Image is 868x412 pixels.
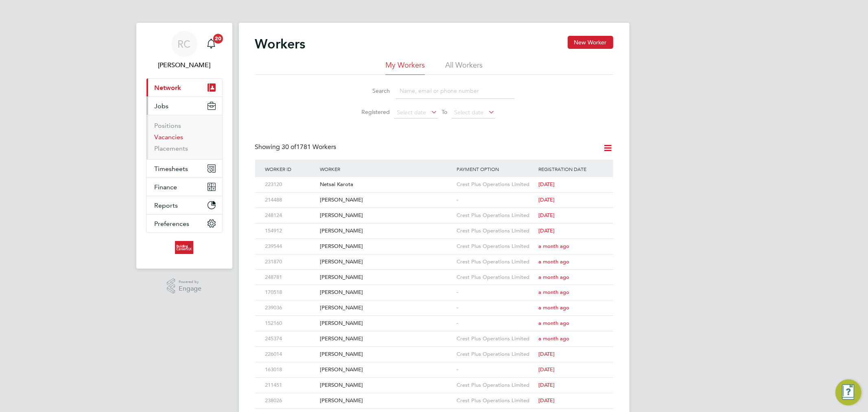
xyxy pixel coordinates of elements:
span: Engage [179,285,201,292]
div: Crest Plus Operations Limited [455,254,537,270]
span: [DATE] [538,351,555,357]
div: [PERSON_NAME] [318,239,455,254]
div: Crest Plus Operations Limited [455,378,537,393]
a: 239036[PERSON_NAME]-a month ago [263,300,605,307]
a: 152160[PERSON_NAME]-a month ago [263,316,605,322]
div: - [455,193,537,208]
div: [PERSON_NAME] [318,208,455,223]
span: Reports [155,202,178,209]
span: [DATE] [538,366,555,373]
span: Finance [155,183,177,191]
div: [PERSON_NAME] [318,224,455,239]
div: Worker ID [263,160,318,178]
div: Crest Plus Operations Limited [455,177,537,192]
div: - [455,285,537,300]
a: 214488[PERSON_NAME]-[DATE] [263,192,605,199]
span: 1781 Workers [282,143,337,151]
span: a month ago [538,289,569,296]
a: 163018[PERSON_NAME]-[DATE] [263,362,605,369]
div: Showing [255,143,338,151]
div: 231870 [263,254,318,270]
div: Crest Plus Operations Limited [455,270,537,285]
span: [DATE] [538,381,555,388]
div: - [455,300,537,316]
span: a month ago [538,320,569,327]
span: a month ago [538,258,569,265]
button: Jobs [146,97,222,115]
a: 248781[PERSON_NAME]Crest Plus Operations Limiteda month ago [263,270,605,276]
div: [PERSON_NAME] [318,378,455,393]
span: [DATE] [538,212,555,219]
div: [PERSON_NAME] [318,300,455,316]
span: Powered by [179,278,201,285]
div: Crest Plus Operations Limited [455,208,537,223]
a: 226014[PERSON_NAME]Crest Plus Operations Limited[DATE] [263,346,605,353]
a: 170518[PERSON_NAME]-a month ago [263,285,605,291]
div: Crest Plus Operations Limited [455,347,537,362]
div: Jobs [146,115,222,159]
span: [DATE] [538,196,555,203]
img: buildingcareersuk-logo-retina.png [175,241,193,254]
div: Payment Option [455,160,537,178]
div: Crest Plus Operations Limited [455,331,537,346]
input: Name, email or phone number [396,83,515,99]
div: [PERSON_NAME] [318,285,455,300]
a: Vacancies [155,133,184,141]
span: Preferences [155,220,190,228]
span: Select date [397,109,426,116]
div: [PERSON_NAME] [318,270,455,285]
div: 239036 [263,300,318,316]
h2: Workers [255,36,306,52]
div: Crest Plus Operations Limited [455,239,537,254]
a: 239544[PERSON_NAME]Crest Plus Operations Limiteda month ago [263,239,605,245]
div: 170518 [263,285,318,300]
div: Netsai Karota [318,177,455,192]
div: Crest Plus Operations Limited [455,224,537,239]
div: - [455,316,537,331]
li: All Workers [445,60,483,75]
span: Network [155,84,181,92]
span: Rhys Cook [146,60,223,70]
a: 223120Netsai KarotaCrest Plus Operations Limited[DATE] [263,177,605,184]
div: [PERSON_NAME] [318,393,455,408]
span: a month ago [538,304,569,311]
div: 226014 [263,347,318,362]
div: [PERSON_NAME] [318,331,455,346]
button: Reports [146,196,222,214]
div: 245374 [263,331,318,346]
div: Worker [318,160,455,178]
div: [PERSON_NAME] [318,193,455,208]
span: To [439,107,450,117]
a: 231870[PERSON_NAME]Crest Plus Operations Limiteda month ago [263,254,605,261]
a: 238026[PERSON_NAME]Crest Plus Operations Limited[DATE] [263,393,605,400]
div: [PERSON_NAME] [318,254,455,270]
label: Registered [354,108,390,116]
a: Powered byEngage [167,278,201,294]
button: Timesheets [146,160,222,178]
button: Preferences [146,215,222,232]
label: Search [354,87,390,94]
span: a month ago [538,335,569,342]
div: 238026 [263,393,318,408]
div: Registration Date [536,160,605,178]
a: 245374[PERSON_NAME]Crest Plus Operations Limiteda month ago [263,331,605,338]
a: Go to home page [146,241,223,254]
a: Placements [155,145,188,152]
a: 248124[PERSON_NAME]Crest Plus Operations Limited[DATE] [263,208,605,215]
span: a month ago [538,274,569,281]
span: Select date [455,109,484,116]
div: 211451 [263,378,318,393]
span: Timesheets [155,165,188,173]
span: 30 of [282,143,297,151]
span: Jobs [155,102,169,110]
span: 20 [213,34,223,44]
div: 239544 [263,239,318,254]
div: 152160 [263,316,318,331]
span: RC [178,39,191,49]
a: Positions [155,122,181,129]
div: [PERSON_NAME] [318,347,455,362]
div: 214488 [263,193,318,208]
div: - [455,362,537,377]
a: RC[PERSON_NAME] [146,31,223,70]
a: 154912[PERSON_NAME]Crest Plus Operations Limited[DATE] [263,223,605,230]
